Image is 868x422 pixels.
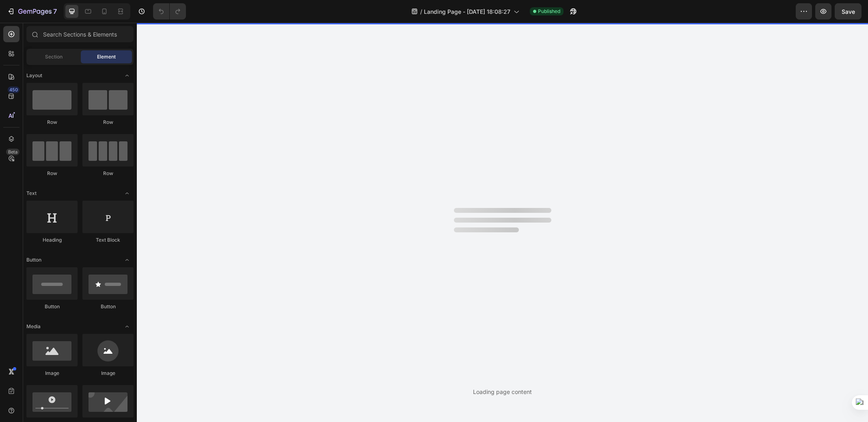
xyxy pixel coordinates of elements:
[82,119,134,126] div: Row
[26,303,78,310] div: Button
[121,320,134,333] span: Toggle open
[26,323,41,330] span: Media
[26,72,42,79] span: Layout
[26,190,37,197] span: Text
[26,256,41,264] span: Button
[8,87,19,93] div: 450
[420,7,422,16] span: /
[6,149,19,155] div: Beta
[835,3,862,19] button: Save
[26,236,78,244] div: Heading
[538,8,560,15] span: Published
[45,53,63,61] span: Section
[121,253,134,266] span: Toggle open
[82,170,134,177] div: Row
[121,69,134,82] span: Toggle open
[82,303,134,310] div: Button
[82,370,134,377] div: Image
[473,387,532,396] div: Loading page content
[26,170,78,177] div: Row
[82,236,134,244] div: Text Block
[53,6,57,16] p: 7
[842,8,855,15] span: Save
[153,3,186,19] div: Undo/Redo
[26,119,78,126] div: Row
[26,26,134,42] input: Search Sections & Elements
[121,187,134,200] span: Toggle open
[3,3,60,19] button: 7
[26,370,78,377] div: Image
[97,53,116,61] span: Element
[424,7,510,16] span: Landing Page - [DATE] 18:08:27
